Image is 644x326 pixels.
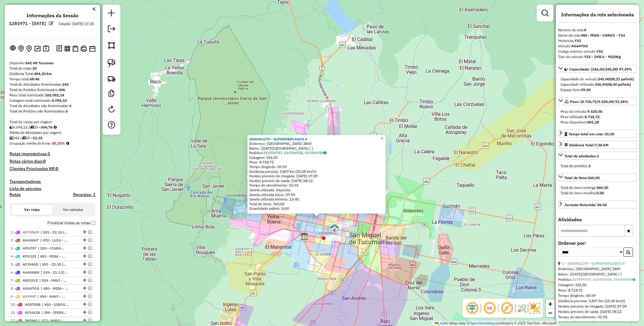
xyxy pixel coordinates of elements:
[558,288,583,292] span: Peso: 8.718,72
[558,27,637,33] div: Número da rota:
[558,49,637,54] div: Código externo veículo:
[326,235,340,241] div: Atividade não roteirizada - MUNDO DE BEBIDA
[548,300,552,308] span: +
[10,130,95,135] div: Média de Atividades por viagem:
[22,136,26,140] i: Total de rotas
[597,185,608,190] strong: 560,00
[10,119,95,125] div: Total de caixas por viagem:
[54,126,57,129] i: Meta Caixas/viagem: 251,72 Diferença: 53,04
[561,114,634,120] div: Peso Utilizado:
[561,82,634,87] div: Capacidade Utilizada:
[517,303,527,313] img: Fluxo de ruas
[83,278,86,282] em: Alterar sequência das rotas
[530,303,540,314] img: Exibir/Ocultar setores
[581,33,625,37] strong: 480 - MISA - CARGO - Y14
[558,309,637,314] div: Horário previsto de saída: [DATE] 08:12
[465,301,479,315] span: Ocultar deslocamento
[83,246,86,250] em: Alterar sequência das rotas
[38,294,65,299] span: 454 - MAVI - CARGO - Y41, 456 - MISA - CARGO - Y41
[558,277,637,282] div: Pedidos:
[609,77,634,81] strong: (08,21 pallets)
[42,302,69,307] span: 403 - San Francisco - CARGO - Y44
[558,97,637,105] a: Peso: (8.718,72/9.520,00) 91,58%
[11,294,36,299] span: 9 -
[23,286,39,291] span: AG647OG
[83,262,86,266] em: Alterar sequência das rotas
[41,125,52,129] strong: 304,76
[564,202,607,208] div: Jornada Motorista: 06:45
[83,270,86,274] em: Alterar sequência das rotas
[546,300,555,308] a: Zoom in
[561,120,634,125] div: Peso disponível:
[558,239,637,247] label: Ordenar por:
[249,178,384,183] div: Horário previsto de saída: [DATE] 08:12
[249,164,384,169] div: Tempo dirigindo: 00:09
[11,286,39,291] span: 8 -
[249,137,307,141] a: 0000461279 - SUPERMERCADOS A
[25,318,38,323] span: IMS945
[575,38,581,43] strong: Y53
[48,151,50,156] strong: 1
[41,270,68,275] span: 435 - Z1.1 (CENTRO) - CARGO, 436 - Z1 (CENTRO) - CARGO, 450 - Y13 (MAVI) - CARGO, 451 - (MISA) - ...
[34,71,52,76] strong: 404,20 km
[23,262,38,267] span: AF294AD
[23,230,39,234] span: AF720HM
[55,44,63,53] button: Logs desbloquear sessão
[47,220,95,226] label: Finalizar todas as rotas
[249,206,384,211] div: Quantidade pallets: 8,00
[66,109,68,113] strong: 6
[88,44,97,53] button: Disponibilidade de veículos
[73,192,95,197] h4: Recargas: 1
[11,246,36,250] span: 3 -
[548,309,552,316] span: −
[10,135,95,141] div: 243 / 20 =
[88,238,92,242] em: Visualizar rota
[558,12,637,18] h4: Informações da rota selecionada
[558,320,637,325] div: Janela utilizada: Depósito
[558,173,637,181] a: Total de itens:560,00
[88,294,92,298] em: Visualizar rota
[558,54,637,59] div: Tipo do veículo:
[11,254,36,258] span: 4 -
[331,224,338,231] img: UDC - Tucuman
[10,109,95,114] div: Total de Pedidos não Roteirizados:
[569,132,614,136] span: Tempo total em rota: 01:20
[11,318,38,323] span: 12 -
[92,221,95,225] input: Finalizar todas as rotas
[249,160,274,164] span: Peso: 8.718,72
[107,59,116,67] img: Selecionar atividades - laço
[249,146,384,151] div: Bairro: ([DATE][GEOGRAPHIC_DATA] / )
[25,61,54,65] strong: SAZ AR Tucuman
[561,163,634,169] div: Total de pedidos:
[10,126,13,129] i: Cubagem total roteirizado
[249,188,384,192] div: Janela utilizada: Depósito
[595,143,609,147] span: 7,58 KM
[558,183,637,198] div: Total de itens:560,00
[10,103,95,109] div: Total de Atividades não Roteirizadas:
[380,136,383,141] span: ×
[38,254,65,259] span: 481 - MISA - CARGO - Y02
[558,200,637,209] a: Jornada Motorista: 06:45
[88,230,92,234] em: Visualizar rota
[539,7,551,19] a: Exibir filtros
[587,109,602,114] strong: 9.520,00
[11,302,41,307] span: 10 -
[249,192,384,197] div: Janela utilizada início: 07:00
[623,247,633,257] button: Ordem crescente
[27,13,78,18] h4: Informações da Sessão
[558,283,586,287] span: Cubagem: 336,00
[88,262,92,266] em: Visualizar rota
[41,310,69,315] span: 300 - Marcos Paz - CARGO - Y55, 301 - Los Olivos - CARGO - Y54, 302 - Los Cerros - CARGO - Y47, 3...
[105,72,118,85] a: Criar rota
[32,66,37,70] strong: 20
[561,87,634,93] div: Espaço livre:
[56,21,96,26] div: Criação: [DATE] 17:25
[264,151,326,155] a: 019394757, 019394758, 019394759
[33,136,42,140] strong: 12,15
[25,310,40,315] span: AF343JB
[106,7,117,21] a: Nova sessão e pesquisa
[587,120,599,124] strong: 801,28
[56,166,58,171] strong: 0
[558,266,637,272] div: Endereço: [GEOGRAPHIC_DATA] 2800
[39,278,67,283] span: 514 - MAVI - CARGO , 522 - FLORESTA - CARGO - Y03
